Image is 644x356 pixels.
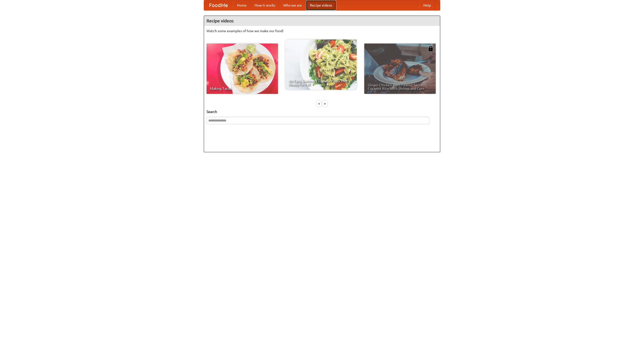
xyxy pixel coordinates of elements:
a: Help [419,0,435,10]
a: FoodMe [204,0,233,10]
a: Home [233,0,251,10]
a: Making Tacos [207,44,278,94]
img: 483408.png [428,46,433,51]
div: » [323,100,327,107]
a: An Easy, Summery Tomato Pasta That's Ready for Fall [285,39,357,90]
p: Watch some examples of how we make our food! [207,28,437,33]
h5: Search [207,109,437,114]
a: Recipe videos [306,0,336,10]
h4: Recipe videos [204,16,440,26]
a: Who we are [279,0,306,10]
a: How it works [251,0,279,10]
span: An Easy, Summery Tomato Pasta That's Ready for Fall [289,79,353,86]
div: « [317,100,321,107]
span: Making Tacos [210,87,274,90]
